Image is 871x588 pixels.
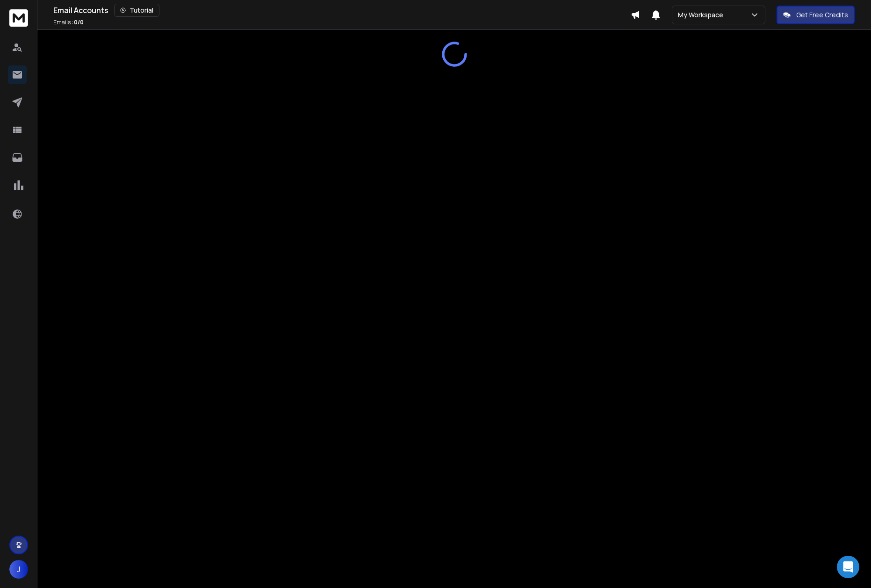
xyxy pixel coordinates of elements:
[53,4,631,17] div: Email Accounts
[53,19,84,26] p: Emails :
[114,4,159,17] button: Tutorial
[9,560,28,579] button: J
[678,10,727,20] p: My Workspace
[837,556,859,578] div: Open Intercom Messenger
[796,10,848,20] p: Get Free Credits
[777,6,855,24] button: Get Free Credits
[74,18,84,26] span: 0 / 0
